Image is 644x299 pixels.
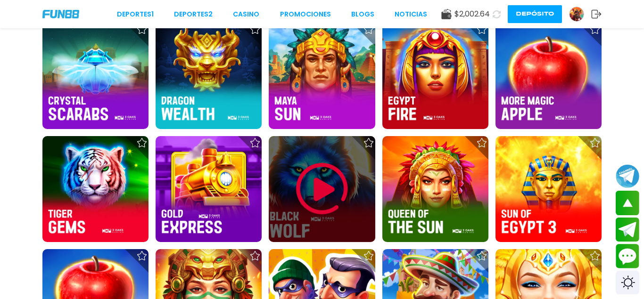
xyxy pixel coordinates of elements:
img: Company Logo [42,10,79,18]
img: Gold Express [156,136,262,242]
button: Join telegram [616,218,639,242]
button: Contact customer service [616,244,639,268]
button: Depósito [508,5,562,23]
a: Deportes1 [117,9,154,19]
a: Avatar [569,7,591,22]
button: Join telegram channel [616,164,639,188]
a: CASINO [233,9,259,19]
a: Deportes2 [174,9,213,19]
img: Egypt Fire [382,23,488,129]
img: Maya Sun [269,23,375,129]
img: Tiger Gems [42,136,149,242]
img: Sun of Egypt 3 [495,136,602,242]
span: $ 2,002.64 [454,8,490,20]
img: Play Game [294,161,350,217]
a: NOTICIAS [395,9,427,19]
img: Queen of the Sun [382,136,488,242]
a: BLOGS [351,9,374,19]
img: Avatar [570,7,584,21]
div: Switch theme [616,271,639,294]
img: Crystal Scarabs [42,23,149,129]
img: Dragon Wealth [156,23,262,129]
a: Promociones [280,9,331,19]
img: More Magic Apple [495,23,602,129]
button: scroll up [616,191,639,215]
